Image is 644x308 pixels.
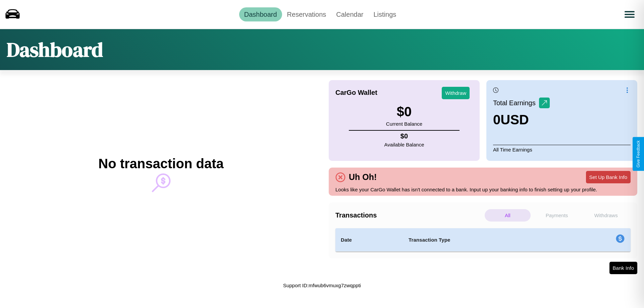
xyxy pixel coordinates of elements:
button: Open menu [620,5,639,24]
p: Current Balance [386,119,422,128]
h4: Uh Oh! [345,172,380,182]
a: Reservations [282,7,331,21]
p: All [485,209,531,222]
div: Give Feedback [636,140,641,168]
h4: Transaction Type [409,236,561,244]
button: Set Up Bank Info [586,171,631,183]
p: Withdraws [583,209,629,222]
h3: $ 0 [386,104,422,119]
p: Total Earnings [493,97,539,109]
a: Calendar [331,7,368,21]
a: Listings [368,7,401,21]
h4: CarGo Wallet [335,89,377,97]
p: Looks like your CarGo Wallet has isn't connected to a bank. Input up your banking info to finish ... [335,185,631,194]
p: Support ID: mfwub6vmuxg7zwqppti [283,281,361,290]
p: Available Balance [384,140,424,149]
button: Withdraw [442,87,470,99]
button: Bank Info [609,262,637,274]
h3: 0 USD [493,112,550,127]
a: Dashboard [239,7,282,21]
h2: No transaction data [98,156,223,171]
h4: Date [341,236,398,244]
p: Payments [534,209,580,222]
table: simple table [335,228,631,252]
p: All Time Earnings [493,145,631,154]
h4: $ 0 [384,132,424,140]
h4: Transactions [335,211,483,219]
h1: Dashboard [7,36,103,63]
